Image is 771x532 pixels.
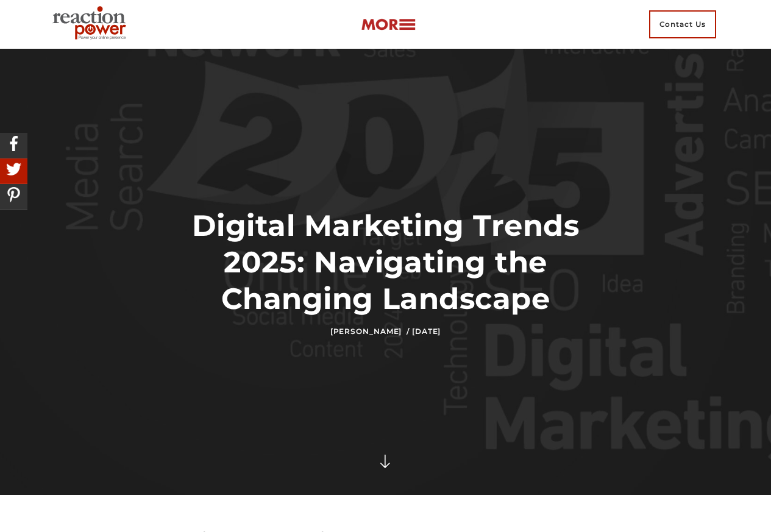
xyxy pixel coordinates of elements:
time: [DATE] [412,327,441,336]
a: [PERSON_NAME] / [330,327,410,336]
h1: Digital Marketing Trends 2025: Navigating the Changing Landscape [163,207,608,317]
img: Share On Facebook [3,133,24,154]
img: Share On Pinterest [3,184,24,205]
img: more-btn.png [361,18,416,32]
img: Executive Branding | Personal Branding Agency [48,2,136,46]
span: Contact Us [649,10,716,38]
img: Share On Twitter [3,158,24,180]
